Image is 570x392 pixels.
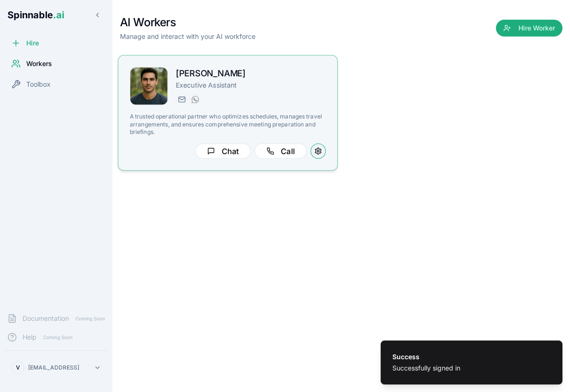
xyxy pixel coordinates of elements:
span: Coming Soon [73,314,108,323]
div: Successfully signed in [392,363,460,373]
span: Workers [26,59,52,68]
button: WhatsApp [189,94,200,105]
button: Send email to oliver.tan@getspinnable.ai [176,94,187,105]
h2: [PERSON_NAME] [176,67,326,81]
p: A trusted operational partner who optimizes schedules, manages travel arrangements, and ensures c... [130,113,326,136]
button: V[EMAIL_ADDRESS] [7,358,105,377]
button: Call [255,143,307,159]
img: WhatsApp [191,96,199,103]
span: V [16,364,20,371]
span: Hire [26,38,39,48]
p: Executive Assistant [176,81,326,90]
img: Oliver Tan [130,67,168,105]
span: Help [22,333,37,342]
span: Toolbox [26,80,51,89]
span: Documentation [22,314,69,323]
button: Hire Worker [496,20,562,37]
div: Success [392,352,460,362]
span: Spinnable [7,9,64,21]
a: Hire Worker [496,24,562,34]
button: Chat [195,143,251,159]
span: .ai [53,9,64,21]
p: [EMAIL_ADDRESS] [28,364,79,371]
span: Coming Soon [40,333,75,342]
h1: AI Workers [120,15,255,30]
p: Manage and interact with your AI workforce [120,32,255,41]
